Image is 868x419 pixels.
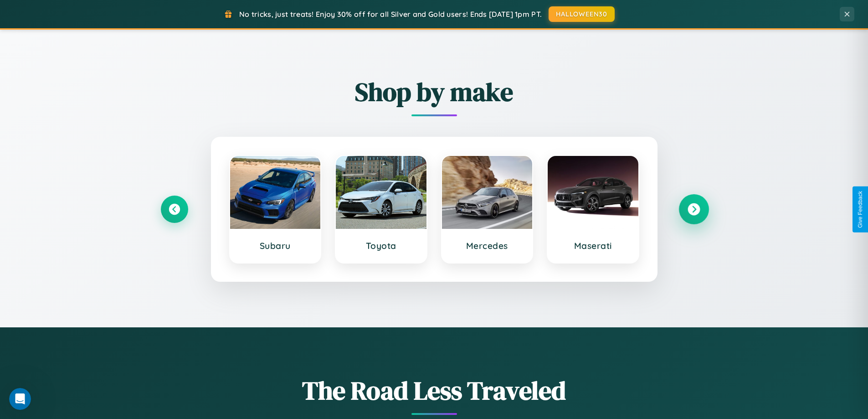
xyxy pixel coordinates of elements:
span: No tricks, just treats! Enjoy 30% off for all Silver and Gold users! Ends [DATE] 1pm PT. [239,10,542,19]
button: HALLOWEEN30 [549,6,615,22]
h3: Mercedes [451,240,524,251]
h3: Maserati [557,240,629,251]
h3: Toyota [345,240,417,251]
iframe: Intercom live chat [9,388,31,410]
h2: Shop by make [161,74,708,109]
h3: Subaru [239,240,312,251]
div: Give Feedback [857,191,863,228]
h1: The Road Less Traveled [161,373,708,408]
